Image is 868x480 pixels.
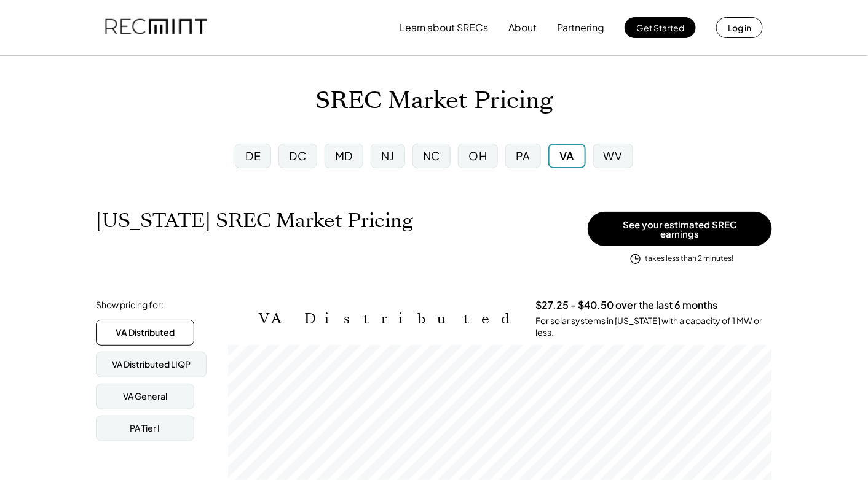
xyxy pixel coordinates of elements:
[508,15,537,40] button: About
[130,422,160,435] div: PA Tier I
[116,327,175,339] div: VA Distributed
[96,299,164,311] div: Show pricing for:
[382,148,395,163] div: NJ
[290,148,307,163] div: DC
[335,148,353,163] div: MD
[112,358,191,371] div: VA Distributed LIQP
[123,390,167,403] div: VA General
[557,15,604,40] button: Partnering
[588,212,772,246] button: See your estimated SREC earnings
[423,148,440,163] div: NC
[559,148,574,163] div: VA
[105,7,207,48] img: recmint-logotype%403x.png
[259,310,517,328] h2: VA Distributed
[516,148,531,163] div: PA
[96,209,413,233] h1: [US_STATE] SREC Market Pricing
[625,17,696,38] button: Get Started
[716,17,763,38] button: Log in
[400,15,488,40] button: Learn about SRECs
[645,254,733,264] div: takes less than 2 minutes!
[604,148,623,163] div: WV
[315,87,553,115] h1: SREC Market Pricing
[468,148,487,163] div: OH
[535,299,717,312] h3: $27.25 - $40.50 over the last 6 months
[245,148,261,163] div: DE
[535,315,772,339] div: For solar systems in [US_STATE] with a capacity of 1 MW or less.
